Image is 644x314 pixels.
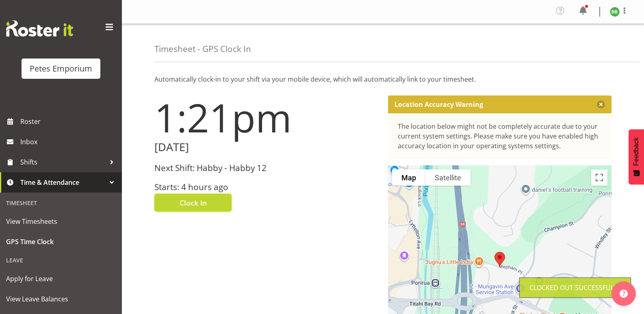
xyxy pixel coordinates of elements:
button: Close message [597,100,605,108]
div: Timesheet [2,195,120,211]
a: View Timesheets [2,211,120,232]
h1: 1:21pm [154,95,378,139]
div: Clocked out Successfully [529,283,621,292]
a: View Leave Balances [2,289,120,309]
span: Inbox [20,136,118,148]
div: The location below might not be completely accurate due to your current system settings. Please m... [398,121,602,151]
div: Leave [2,252,120,269]
span: View Timesheets [6,215,116,227]
img: Rosterit website logo [6,20,73,37]
img: beena-bist9974.jpg [610,7,620,17]
button: Show satellite imagery [425,169,471,186]
button: Clock In [154,194,232,212]
a: Apply for Leave [2,269,120,289]
h3: Starts: 4 hours ago [154,182,378,192]
span: Shifts [20,156,106,168]
h3: Next Shift: Habby - Habby 12 [154,163,378,173]
span: Feedback [633,137,640,166]
div: Petes Emporium [30,63,92,75]
span: Clock In [180,197,207,208]
a: GPS Time Clock [2,232,120,252]
h4: Timesheet - GPS Clock In [154,44,251,54]
p: Automatically clock-in to your shift via your mobile device, which will automatically link to you... [154,74,611,84]
h2: [DATE] [154,141,378,154]
span: GPS Time Clock [6,236,116,248]
p: Location Accuracy Warning [395,100,483,108]
span: Apply for Leave [6,273,116,285]
span: Roster [20,115,118,128]
span: View Leave Balances [6,293,116,305]
button: Feedback - Show survey [629,129,644,184]
button: Show street map [392,169,425,186]
span: Time & Attendance [20,176,106,188]
img: help-xxl-2.png [620,290,628,298]
button: Toggle fullscreen view [591,169,607,186]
